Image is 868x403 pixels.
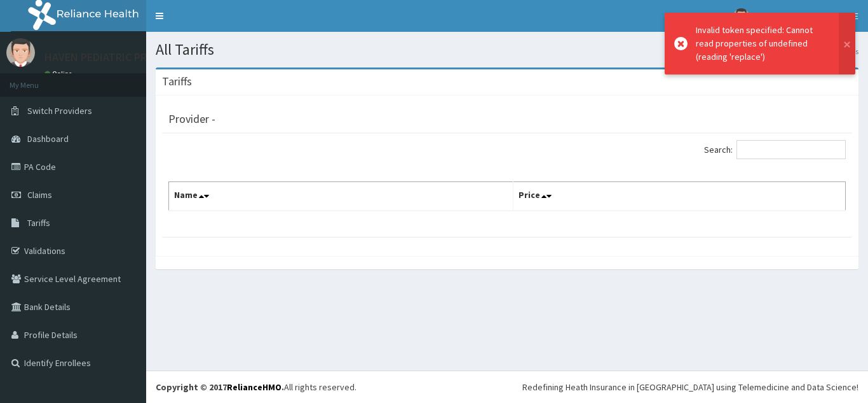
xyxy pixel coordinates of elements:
[736,140,846,159] input: Search:
[6,38,35,67] img: User Image
[513,182,846,211] th: Price
[162,76,192,87] h3: Tariffs
[156,381,284,393] strong: Copyright © 2017 .
[146,371,868,403] footer: All rights reserved.
[44,52,182,63] p: HAVEN PEDIATRIC PRACTICE
[757,10,858,22] span: HAVEN PEDIATRIC PRACTICE
[156,41,858,58] h1: All Tariffs
[169,182,513,211] th: Name
[704,140,846,159] label: Search:
[522,381,858,393] div: Redefining Heath Insurance in [GEOGRAPHIC_DATA] using Telemedicine and Data Science!
[27,189,52,201] span: Claims
[733,8,749,24] img: User Image
[27,217,50,229] span: Tariffs
[27,133,69,145] span: Dashboard
[168,113,215,125] h3: Provider -
[27,105,92,117] span: Switch Providers
[227,381,281,393] a: RelianceHMO
[696,24,827,64] div: Invalid token specified: Cannot read properties of undefined (reading 'replace')
[44,69,75,78] a: Online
